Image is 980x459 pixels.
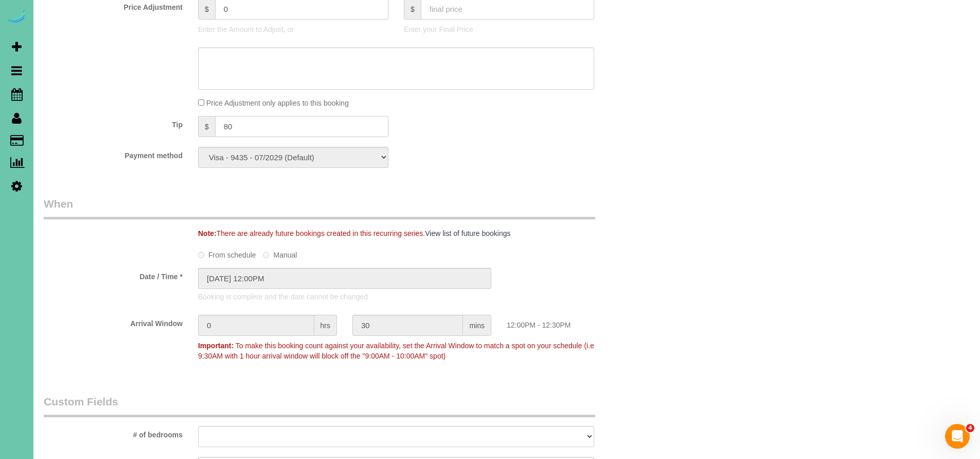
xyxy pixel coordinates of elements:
[198,229,217,237] strong: Note:
[36,268,190,282] label: Date / Time *
[966,424,974,432] span: 4
[36,116,190,130] label: Tip
[198,252,204,258] input: From schedule
[198,116,215,137] span: $
[198,342,594,360] span: To make this booking count against your availability, set the Arrival Window to match a spot on y...
[198,342,234,350] strong: Important:
[198,24,388,35] p: Enter the Amount to Adjust, or
[463,315,491,336] span: mins
[190,228,653,239] div: There are already future bookings created in this recurring series.
[44,196,595,219] legend: When
[314,315,337,336] span: hrs
[198,246,256,260] label: From schedule
[44,394,595,417] legend: Custom Fields
[206,99,349,107] span: Price Adjustment only applies to this booking
[198,268,491,289] input: MM/DD/YYYY HH:MM
[36,315,190,329] label: Arrival Window
[263,246,297,260] label: Manual
[36,426,190,440] label: # of bedrooms
[404,24,594,35] p: Enter your Final Price
[499,315,653,330] div: 12:00PM - 12:30PM
[945,424,970,449] iframe: Intercom live chat
[425,229,510,237] a: View list of future bookings
[198,292,594,302] p: Booking is complete and the date cannot be changed
[6,10,27,25] img: Automaid Logo
[263,252,269,258] input: Manual
[36,147,190,161] label: Payment method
